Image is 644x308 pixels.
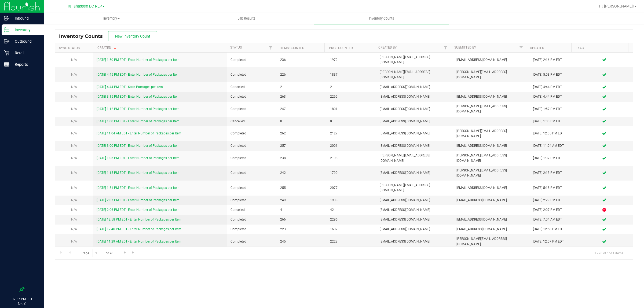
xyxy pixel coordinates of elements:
span: 266 [280,217,323,222]
span: [EMAIL_ADDRESS][DOMAIN_NAME] [456,57,526,63]
a: Inventory [44,13,179,24]
span: 0 [280,119,323,124]
span: Completed [230,170,274,175]
inline-svg: Reports [4,62,9,67]
span: [PERSON_NAME][EMAIL_ADDRESS][DOMAIN_NAME] [456,153,526,163]
a: [DATE] 1:12 PM EDT - Enter Number of Packages per Item [97,107,180,111]
p: Reports [9,61,42,68]
a: [DATE] 4:44 PM EDT - Scan Packages per Item [97,85,163,89]
span: 2001 [330,143,373,148]
span: Page of 76 [77,249,118,257]
div: [DATE] 11:04 AM EDT [533,143,572,148]
span: [EMAIL_ADDRESS][DOMAIN_NAME] [456,217,526,222]
div: [DATE] 12:58 PM EDT [533,227,572,232]
span: 1607 [330,227,373,232]
span: [EMAIL_ADDRESS][DOMAIN_NAME] [380,227,450,232]
input: 1 [93,249,102,257]
span: Completed [230,227,274,232]
a: Go to the next page [121,249,129,256]
inline-svg: Inbound [4,16,9,21]
span: Inventory [44,16,179,21]
span: 1938 [330,198,373,203]
div: [DATE] 4:44 PM EDT [533,94,572,99]
p: Inventory [9,27,42,33]
span: 1837 [330,72,373,77]
span: 236 [280,57,323,63]
span: Completed [230,239,274,244]
a: Submitted By [454,46,476,49]
span: [EMAIL_ADDRESS][DOMAIN_NAME] [456,94,526,99]
span: 2198 [330,156,373,161]
span: N/A [71,171,77,175]
span: Cancelled [230,119,274,124]
span: [PERSON_NAME][EMAIL_ADDRESS][DOMAIN_NAME] [456,104,526,114]
span: 2077 [330,185,373,190]
span: N/A [71,107,77,111]
span: N/A [71,58,77,62]
a: Filter [517,43,526,52]
a: Lab Results [179,13,314,24]
span: 255 [280,185,323,190]
span: N/A [71,186,77,190]
div: [DATE] 4:44 PM EDT [533,85,572,90]
span: [PERSON_NAME][EMAIL_ADDRESS][DOMAIN_NAME] [456,129,526,139]
span: 2296 [330,217,373,222]
span: [EMAIL_ADDRESS][DOMAIN_NAME] [380,207,450,212]
span: [EMAIL_ADDRESS][DOMAIN_NAME] [380,217,450,222]
a: [DATE] 1:50 PM EDT - Enter Number of Packages per Item [97,58,180,62]
p: Inbound [9,15,42,21]
p: Retail [9,50,42,56]
a: [DATE] 4:45 PM EDT - Enter Number of Packages per Item [97,73,180,76]
a: Updated [530,46,544,50]
span: 226 [280,72,323,77]
span: 4 [280,207,323,212]
span: Lab Results [230,16,263,21]
span: 223 [280,227,323,232]
span: [PERSON_NAME][EMAIL_ADDRESS][DOMAIN_NAME] [380,153,450,163]
span: 2266 [330,94,373,99]
span: Completed [230,72,274,77]
span: 262 [280,131,323,136]
a: [DATE] 3:15 PM EDT - Enter Number of Packages per Item [97,95,180,98]
span: [EMAIL_ADDRESS][DOMAIN_NAME] [380,170,450,175]
span: [PERSON_NAME][EMAIL_ADDRESS][DOMAIN_NAME] [456,168,526,178]
a: [DATE] 12:58 PM EDT - Enter Number of Packages per Item [97,218,181,221]
a: Filter [266,43,275,52]
a: Inventory Counts [314,13,449,24]
a: [DATE] 1:51 PM EDT - Enter Number of Packages per Item [97,186,180,190]
span: [EMAIL_ADDRESS][DOMAIN_NAME] [380,198,450,203]
inline-svg: Retail [4,50,9,56]
span: 2223 [330,239,373,244]
span: 245 [280,239,323,244]
span: N/A [71,85,77,89]
span: 249 [280,198,323,203]
p: Outbound [9,38,42,45]
span: 0 [330,119,373,124]
div: [DATE] 2:29 PM EDT [533,198,572,203]
span: N/A [71,227,77,231]
p: [DATE] [2,302,42,306]
a: Go to the last page [130,249,137,256]
span: N/A [71,198,77,202]
a: [DATE] 3:00 PM EDT - Enter Number of Packages per Item [97,144,180,148]
span: Completed [230,217,274,222]
a: [DATE] 1:06 PM EDT - Enter Number of Packages per Item [97,156,180,160]
span: N/A [71,131,77,135]
span: 238 [280,156,323,161]
span: Completed [230,143,274,148]
div: [DATE] 1:00 PM EDT [533,119,572,124]
span: 1790 [330,170,373,175]
span: [EMAIL_ADDRESS][DOMAIN_NAME] [380,119,450,124]
a: [DATE] 1:15 PM EDT - Enter Number of Packages per Item [97,171,180,175]
span: [PERSON_NAME][EMAIL_ADDRESS][DOMAIN_NAME] [380,69,450,80]
span: 257 [280,143,323,148]
span: Inventory Counts [59,33,108,39]
span: [EMAIL_ADDRESS][DOMAIN_NAME] [456,227,526,232]
span: Completed [230,57,274,63]
span: 1972 [330,57,373,63]
inline-svg: Inventory [4,27,9,32]
span: N/A [71,144,77,148]
a: Items Counted [280,46,304,50]
a: [DATE] 12:40 PM EDT - Enter Number of Packages per Item [97,227,181,231]
a: [DATE] 2:07 PM EDT - Enter Number of Packages per Item [97,198,180,202]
